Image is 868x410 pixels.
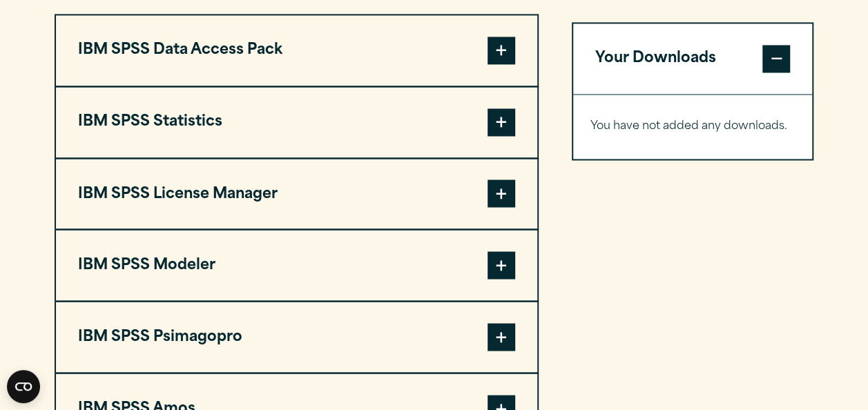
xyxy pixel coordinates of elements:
button: IBM SPSS Psimagopro [56,302,537,372]
button: Open CMP widget [7,370,40,403]
button: Your Downloads [573,23,813,94]
button: IBM SPSS Modeler [56,230,537,300]
button: IBM SPSS License Manager [56,159,537,229]
div: Your Downloads [573,94,813,159]
p: You have not added any downloads. [590,117,795,137]
button: IBM SPSS Data Access Pack [56,15,537,86]
button: IBM SPSS Statistics [56,87,537,157]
